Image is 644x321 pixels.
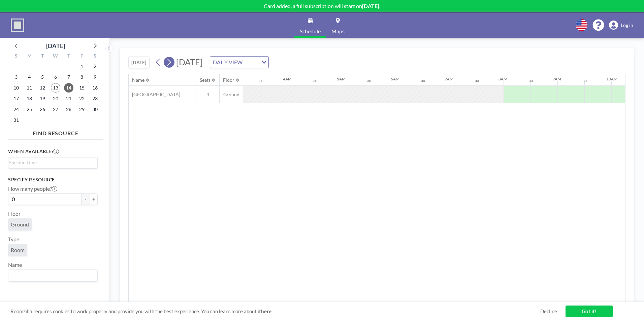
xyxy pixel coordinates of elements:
input: Search for option [9,159,94,166]
div: 7AM [445,76,453,81]
span: Monday, August 18, 2025 [25,94,34,103]
span: Room [11,247,25,253]
h3: Specify resource [8,177,98,183]
a: Schedule [294,12,326,38]
span: Monday, August 4, 2025 [25,72,34,82]
a: Got it! [566,306,613,317]
input: Search for option [245,58,257,67]
span: DAILY VIEW [212,58,244,67]
span: Saturday, August 16, 2025 [90,83,100,93]
label: How many people? [8,185,57,192]
span: [GEOGRAPHIC_DATA] [129,92,180,98]
div: 8AM [498,76,507,81]
input: Search for option [9,271,94,280]
span: Friday, August 1, 2025 [77,62,87,71]
span: Saturday, August 30, 2025 [90,105,100,114]
div: T [62,52,75,61]
span: Tuesday, August 19, 2025 [38,94,47,103]
div: Search for option [210,57,268,68]
label: Type [8,236,19,243]
div: 30 [421,79,425,83]
span: Sunday, August 24, 2025 [11,105,21,114]
div: Search for option [8,270,97,281]
div: 6AM [391,76,399,81]
span: Wednesday, August 6, 2025 [51,72,60,82]
span: Tuesday, August 12, 2025 [38,83,47,93]
button: [DATE] [128,57,150,68]
span: Ground [220,92,243,98]
div: W [49,52,62,61]
div: S [10,52,23,61]
span: Friday, August 8, 2025 [77,72,87,82]
span: Saturday, August 9, 2025 [90,72,100,82]
div: [DATE] [46,41,65,50]
div: S [88,52,101,61]
span: Wednesday, August 20, 2025 [51,94,60,103]
div: Search for option [8,157,97,168]
label: Name [8,261,22,268]
span: Sunday, August 31, 2025 [11,115,21,125]
a: Maps [326,12,350,38]
span: Roomzilla requires cookies to work properly and provide you with the best experience. You can lea... [10,308,540,315]
a: here. [261,308,272,314]
span: Sunday, August 17, 2025 [11,94,21,103]
span: Thursday, August 21, 2025 [64,94,73,103]
div: Seats [200,77,211,83]
span: Log in [621,22,633,28]
b: [DATE] [362,3,379,9]
button: - [82,193,90,205]
span: Monday, August 11, 2025 [25,83,34,93]
span: Saturday, August 2, 2025 [90,62,100,71]
div: 30 [475,79,479,83]
div: 30 [583,79,587,83]
span: Thursday, August 28, 2025 [64,105,73,114]
span: Friday, August 22, 2025 [77,94,87,103]
span: Ground [11,221,29,228]
span: Maps [331,29,345,34]
div: 5AM [337,76,346,81]
span: Wednesday, August 27, 2025 [51,105,60,114]
div: 30 [529,79,533,83]
span: Tuesday, August 5, 2025 [38,72,47,82]
a: Log in [609,21,633,30]
span: 4 [196,92,219,98]
div: M [23,52,36,61]
span: [DATE] [176,57,203,67]
span: Thursday, August 14, 2025 [64,83,73,93]
span: Friday, August 15, 2025 [77,83,87,93]
div: Floor [223,77,234,83]
img: organization-logo [11,19,24,32]
span: Friday, August 29, 2025 [77,105,87,114]
span: Tuesday, August 26, 2025 [38,105,47,114]
span: Wednesday, August 13, 2025 [51,83,60,93]
div: 30 [259,79,263,83]
div: 30 [313,79,317,83]
label: Floor [8,210,21,217]
div: 30 [367,79,371,83]
span: Sunday, August 3, 2025 [11,72,21,82]
span: Thursday, August 7, 2025 [64,72,73,82]
span: Saturday, August 23, 2025 [90,94,100,103]
span: Monday, August 25, 2025 [25,105,34,114]
span: Schedule [300,29,321,34]
a: Decline [540,308,557,315]
h4: FIND RESOURCE [8,127,103,137]
div: Name [132,77,144,83]
div: F [75,52,88,61]
div: 9AM [552,76,561,81]
div: 4AM [283,76,292,81]
button: + [90,193,98,205]
div: T [36,52,49,61]
div: 10AM [606,76,617,81]
span: Sunday, August 10, 2025 [11,83,21,93]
